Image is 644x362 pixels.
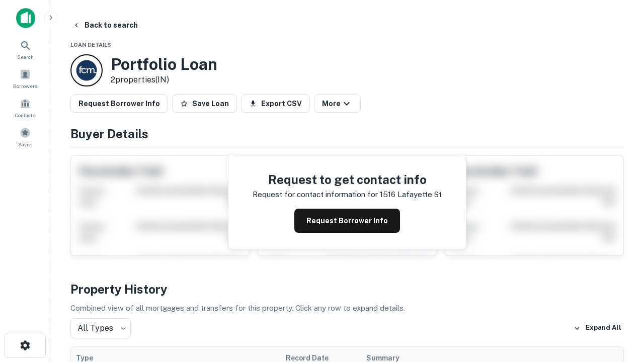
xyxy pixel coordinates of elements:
button: Expand All [571,321,624,336]
p: Request for contact information for [253,189,378,201]
h3: Portfolio Loan [111,55,217,74]
span: Contacts [15,111,35,119]
h4: Request to get contact info [253,170,442,189]
span: Search [17,53,34,61]
span: Loan Details [70,42,111,48]
button: Request Borrower Info [294,209,400,233]
button: More [314,95,361,113]
h4: Property History [70,280,624,298]
a: Contacts [3,94,47,121]
h4: Buyer Details [70,125,624,143]
a: Borrowers [3,65,47,92]
span: Saved [18,140,33,148]
button: Request Borrower Info [70,95,168,113]
button: Export CSV [241,95,310,113]
iframe: Chat Widget [594,249,644,298]
img: capitalize-icon.png [16,8,35,28]
button: Back to search [68,16,142,34]
p: 1516 lafayette st [380,189,442,201]
a: Search [3,36,47,63]
p: 2 properties (IN) [111,74,217,86]
button: Save Loan [172,95,237,113]
div: All Types [70,318,131,338]
span: Borrowers [13,82,37,90]
p: Combined view of all mortgages and transfers for this property. Click any row to expand details. [70,302,624,314]
a: Saved [3,123,47,150]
